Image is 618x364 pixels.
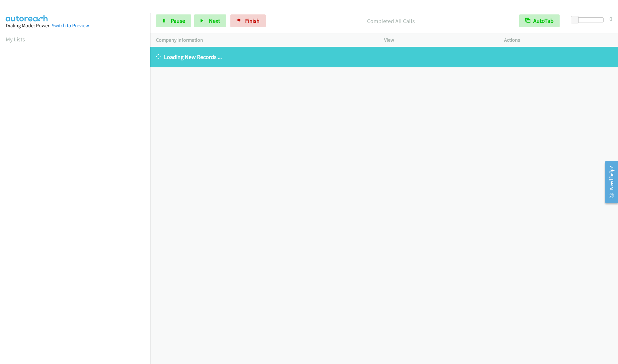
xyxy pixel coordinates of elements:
[274,17,508,25] p: Completed All Calls
[504,36,613,44] p: Actions
[574,17,604,22] div: Delay between calls (in seconds)
[245,17,260,24] span: Finish
[230,14,266,27] a: Finish
[599,157,618,207] iframe: Resource Center
[156,36,373,44] p: Company Information
[384,36,493,44] p: View
[156,14,191,27] a: Pause
[609,14,612,23] div: 0
[194,14,226,27] button: Next
[6,49,150,354] iframe: Dialpad
[52,22,89,29] a: Switch to Preview
[171,17,185,24] span: Pause
[6,22,144,30] div: Dialing Mode: Power |
[209,17,220,24] span: Next
[156,53,612,61] p: Loading New Records ...
[519,14,560,27] button: AutoTab
[6,36,25,43] a: My Lists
